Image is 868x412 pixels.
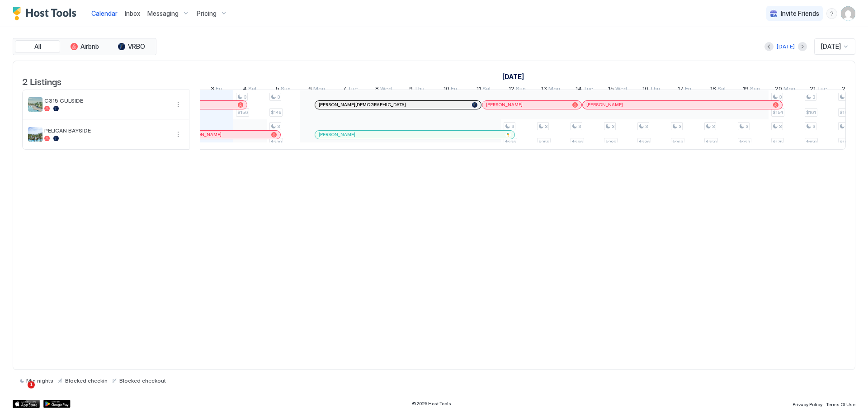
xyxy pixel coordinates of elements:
a: October 13, 2025 [539,83,562,96]
span: $255 [538,139,549,145]
span: 11 [476,85,481,95]
span: Tue [583,85,593,95]
span: Fri [685,85,691,95]
span: Mon [313,85,325,95]
span: VRBO [128,43,145,51]
span: 3 [712,123,715,129]
span: 3 [779,94,782,100]
a: Terms Of Use [826,399,855,408]
span: 20 [775,85,782,95]
span: 3 [511,123,514,129]
span: Inbox [125,9,140,17]
span: [PERSON_NAME] [586,102,623,108]
a: October 12, 2025 [506,83,528,96]
span: $266 [572,139,583,145]
span: Invite Friends [781,9,819,18]
span: 3 [745,123,748,129]
span: Tue [348,85,358,95]
a: October 9, 2025 [407,83,427,96]
span: Sat [717,85,726,95]
a: Google Play Store [43,400,71,408]
span: 22 [842,85,849,95]
span: 18 [710,85,716,95]
span: [PERSON_NAME] [185,132,222,137]
span: All [34,43,41,51]
button: Airbnb [62,40,107,53]
span: 19 [743,85,749,95]
a: October 14, 2025 [573,83,595,96]
span: 3 [779,123,782,129]
span: 10 [443,85,449,95]
span: 2 Listings [22,74,61,88]
a: Host Tools Logo [13,7,80,20]
a: App Store [13,400,40,408]
span: 3 [545,123,547,129]
button: All [15,40,60,53]
span: 4 [243,85,247,95]
div: listing image [28,97,42,112]
span: 3 [679,123,681,129]
span: Sun [516,85,526,95]
span: Tue [817,85,827,95]
a: October 15, 2025 [606,83,629,96]
span: Blocked checkin [65,377,108,384]
span: 3 [612,123,614,129]
span: 13 [541,85,547,95]
span: Thu [414,85,425,95]
span: 3 [211,85,214,95]
a: October 10, 2025 [441,83,459,96]
span: 15 [608,85,614,95]
a: October 18, 2025 [708,83,728,96]
span: $269 [672,139,683,145]
span: 3 [244,94,246,100]
iframe: Intercom live chat [9,381,31,403]
span: Wed [380,85,392,95]
span: Sun [281,85,291,95]
div: menu [173,129,184,140]
span: [DATE] [821,43,841,51]
span: Airbnb [80,43,99,51]
span: Sat [248,85,257,95]
a: October 5, 2025 [274,83,293,96]
span: $159 [806,139,816,145]
span: 5 [276,85,279,95]
a: October 1, 2025 [500,70,526,83]
span: 12 [509,85,514,95]
button: More options [173,99,184,110]
span: $285 [605,139,616,145]
button: Previous month [764,42,774,51]
span: Blocked checkout [119,377,166,384]
span: 16 [642,85,648,95]
span: Wed [615,85,627,95]
a: October 19, 2025 [741,83,762,96]
a: October 16, 2025 [640,83,662,96]
span: 1 [28,381,35,388]
a: October 7, 2025 [340,83,360,96]
span: [PERSON_NAME] [319,132,355,137]
span: 3 [812,123,815,129]
span: Privacy Policy [793,402,822,407]
span: Sun [750,85,760,95]
span: $161 [806,109,816,115]
a: October 21, 2025 [807,83,829,96]
span: $154 [773,109,783,115]
span: 21 [810,85,816,95]
span: $175 [773,139,783,145]
span: 3 [645,123,648,129]
span: PELICAN BAYSIDE [44,127,169,134]
span: $209 [271,139,282,145]
span: © 2025 Host Tools [412,401,451,407]
span: Mon [783,85,795,95]
span: 9 [409,85,413,95]
span: $156 [237,109,248,115]
span: Messaging [147,9,179,18]
span: 17 [678,85,684,95]
span: 14 [576,85,582,95]
div: tab-group [13,38,156,55]
span: $164 [840,109,850,115]
span: $146 [271,109,281,115]
div: menu [173,99,184,110]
